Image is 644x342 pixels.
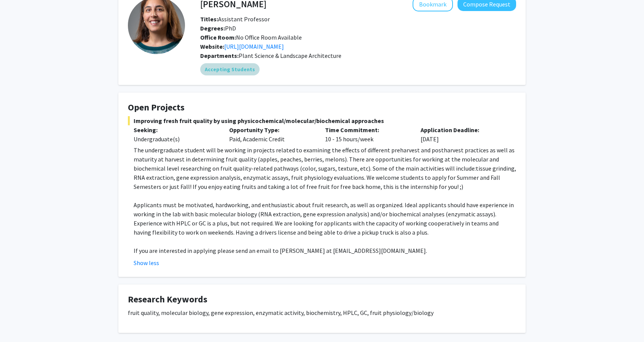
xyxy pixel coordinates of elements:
p: Time Commitment: [325,125,409,134]
b: Titles: [200,15,218,23]
b: Office Room: [200,34,236,41]
p: fruit quality, molecular biology, gene expression, enzymatic activity, biochemistry, HPLC, GC, fr... [128,308,516,317]
a: Opens in a new tab [224,43,284,50]
div: Undergraduate(s) [134,134,218,144]
div: 10 - 15 hours/week [319,125,415,144]
button: Show less [134,258,159,267]
span: The undergraduate student will be working in projects related to examining the effects of differe... [134,146,516,190]
b: Degrees: [200,24,225,32]
span: If you are interested in applying please send an email to [PERSON_NAME] at [EMAIL_ADDRESS][DOMAIN... [134,247,427,254]
span: Assistant Professor [200,15,270,23]
div: [DATE] [415,125,510,144]
p: Seeking: [134,125,218,134]
b: Website: [200,43,224,50]
h4: Research Keywords [128,294,516,305]
span: PhD [200,24,236,32]
iframe: Chat [6,308,32,336]
span: No Office Room Available [200,34,302,41]
div: Paid, Academic Credit [223,125,319,144]
mat-chip: Accepting Students [200,63,260,75]
h4: Open Projects [128,102,516,113]
span: Plant Science & Landscape Architecture [239,52,341,59]
span: Applicants must be motivated, hardworking, and enthusiastic about fruit research, as well as orga... [134,201,514,236]
b: Departments: [200,52,239,59]
p: Opportunity Type: [229,125,313,134]
p: Application Deadline: [421,125,505,134]
span: Improving fresh fruit quality by using physicochemical/molecular/biochemical approaches [128,116,516,125]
